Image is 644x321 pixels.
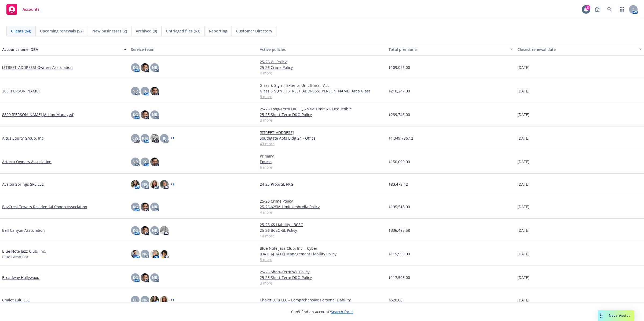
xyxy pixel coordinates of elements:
[517,251,529,257] span: [DATE]
[517,181,529,187] span: [DATE]
[133,112,138,117] span: KG
[171,137,174,140] a: + 1
[517,204,529,210] span: [DATE]
[389,227,410,233] span: $336,495.58
[129,43,258,56] button: Service team
[133,204,138,210] span: KG
[150,87,159,95] img: photo
[260,222,384,227] a: 25-26 XS Liability - BCEC
[389,251,410,257] span: $115,999.00
[291,309,353,315] span: Can't find an account?
[389,204,410,210] span: $195,518.00
[515,43,644,56] button: Closest renewal date
[4,2,42,17] a: Accounts
[150,250,159,258] img: photo
[260,65,384,70] a: 25-26 Crime Policy
[2,248,46,254] a: Blue Note Jazz Club, Inc.
[152,275,157,280] span: NR
[2,204,87,210] a: BayCrest Towers Residential Condo Association
[142,251,148,257] span: NR
[2,254,28,260] span: Blue Lamp Bar
[260,83,384,88] a: Glass & Sign | Exterior Unit Glass - ALL
[598,310,634,321] button: Nova Assist
[386,43,515,56] button: Total premiums
[260,94,384,99] a: 6 more
[260,70,384,76] a: 4 more
[260,153,384,159] a: Primary
[142,159,148,165] span: KG
[517,112,529,117] span: [DATE]
[133,227,138,233] span: KG
[604,4,615,15] a: Search
[160,226,169,235] img: photo
[152,65,157,70] span: NR
[40,28,83,34] span: Upcoming renewals (52)
[517,65,529,70] span: [DATE]
[331,309,353,314] a: Search for it
[141,226,149,235] img: photo
[260,257,384,262] a: 3 more
[152,204,157,210] span: NR
[166,28,200,34] span: Untriaged files (63)
[141,273,149,282] img: photo
[260,165,384,170] a: 5 more
[133,275,138,280] span: KG
[260,210,384,215] a: 4 more
[609,313,630,318] span: Nova Assist
[2,181,44,187] a: Avalon Springs SPE LLC
[92,28,127,34] span: New businesses (2)
[260,112,384,117] a: 25-25 Short-Term D&O Policy
[133,159,138,165] span: NR
[260,181,384,187] a: 24-25 Prop/GL PKG
[131,250,140,258] img: photo
[2,135,45,141] a: Altus Equity Group, Inc.
[260,106,384,112] a: 25-26 Long-Term DIC EQ - $7M Limit 5% Deductible
[517,227,529,233] span: [DATE]
[141,203,149,211] img: photo
[389,47,507,52] div: Total premiums
[2,159,52,165] a: Arterra Owners Association
[260,251,384,257] a: [DATE]-[DATE] Management Liability Policy
[23,7,39,12] span: Accounts
[586,5,590,10] div: 23
[517,275,529,280] span: [DATE]
[260,141,384,147] a: 43 more
[131,180,140,189] img: photo
[11,28,31,34] span: Clients (64)
[389,135,413,141] span: $1,349,786.12
[260,245,384,251] a: Blue Note Jazz Club, Inc. - Cyber
[160,250,169,258] img: photo
[260,59,384,65] a: 25-26 GL Policy
[389,181,408,187] span: $83,478.42
[260,275,384,280] a: 25-25 Short-Term D&O Policy
[150,180,159,189] img: photo
[160,180,169,189] img: photo
[142,135,148,141] span: RM
[260,227,384,233] a: 25-26 BCEC GL Policy
[171,183,174,186] a: + 2
[517,135,529,141] span: [DATE]
[150,296,159,304] img: photo
[141,63,149,72] img: photo
[142,88,148,94] span: KG
[171,298,174,302] a: + 1
[260,198,384,204] a: 25-26 Crime Policy
[517,297,529,303] span: [DATE]
[260,297,384,303] a: Chalet Lulu LLC - Comprehensive Personal Liability
[260,233,384,239] a: 14 more
[517,159,529,165] span: [DATE]
[141,110,149,119] img: photo
[152,112,157,117] span: NR
[598,310,605,321] div: Drag to move
[131,47,255,52] div: Service team
[258,43,386,56] button: Active policies
[389,112,410,117] span: $289,746.00
[260,269,384,275] a: 25-25 Short-Term WC Policy
[517,47,636,52] div: Closest renewal date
